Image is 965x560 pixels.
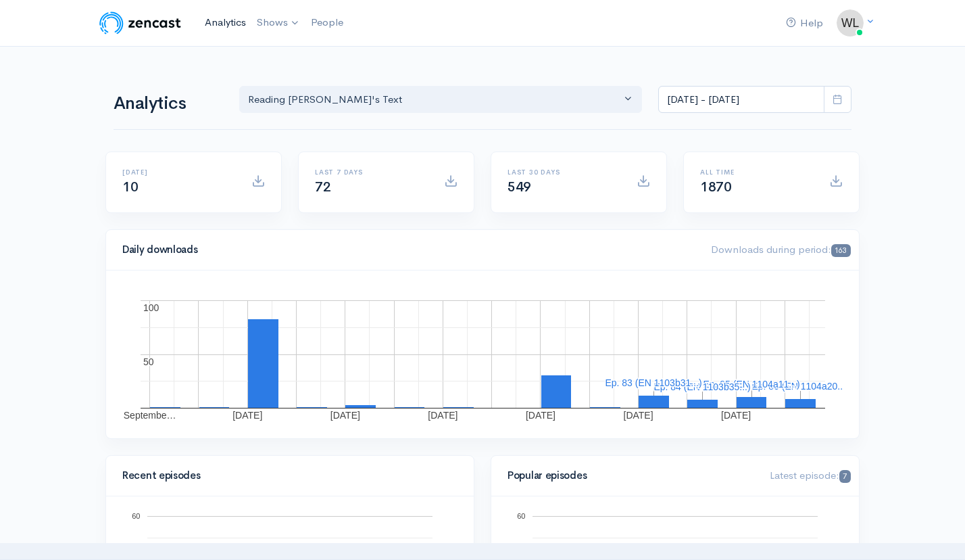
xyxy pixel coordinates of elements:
a: Analytics [199,8,251,37]
text: 50 [143,356,154,367]
span: 7 [839,470,851,483]
a: Help [781,9,828,38]
text: Septembe… [124,410,176,421]
h1: Analytics [114,94,223,114]
span: 163 [831,244,851,257]
text: Ep. 84 (EN 1103b35...) [653,381,750,392]
span: 10 [122,179,138,195]
span: 549 [508,179,531,195]
a: Shows [251,8,305,38]
svg: A chart. [122,287,843,422]
span: Downloads during period: [711,243,851,256]
button: Reading Aristotle's Text [239,86,642,114]
h4: Popular episodes [508,470,753,482]
span: 1870 [700,179,731,195]
span: Latest episode: [770,469,851,482]
h6: Last 30 days [508,168,620,176]
h6: [DATE] [122,168,235,176]
input: analytics date range selector [658,86,824,114]
text: 60 [132,512,140,520]
div: Reading [PERSON_NAME]'s Text [248,92,621,108]
a: People [305,8,349,37]
text: Ep. 83 (EN 1103b31...) [605,377,701,388]
h4: Daily downloads [122,244,695,256]
text: [DATE] [721,410,751,421]
text: 60 [517,512,525,520]
img: ZenCast Logo [97,9,183,37]
text: 100 [143,302,159,313]
h6: Last 7 days [315,168,428,176]
text: [DATE] [526,410,555,421]
text: Ep. 85 (EN 1104a11...) [703,379,799,390]
img: ... [837,9,864,37]
h6: All time [700,168,813,176]
text: Ep. 86 (EN 1104a20...) [751,381,848,392]
text: [DATE] [428,410,457,421]
text: [DATE] [330,410,360,421]
span: 72 [315,179,330,195]
text: [DATE] [624,410,653,421]
text: [DATE] [232,410,262,421]
h4: Recent episodes [122,470,449,482]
